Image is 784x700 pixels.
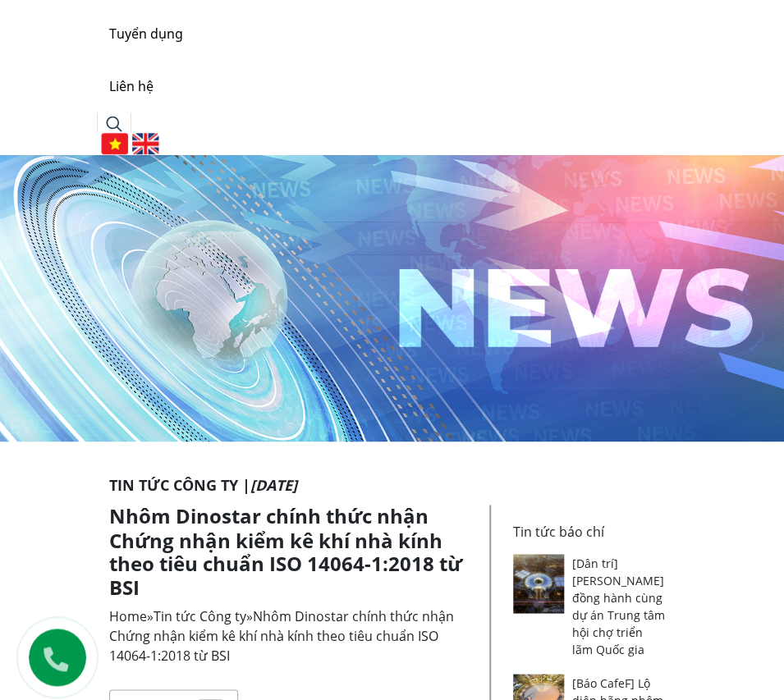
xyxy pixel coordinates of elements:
p: Tin tức Công ty | [109,474,676,496]
a: Tin tức Công ty [154,606,246,625]
a: Tuyển dụng [97,7,688,60]
img: Tiếng Việt [101,133,128,154]
p: Tin tức báo chí [513,521,666,541]
i: [DATE] [250,475,297,495]
img: [Dân trí] Nhôm Ngọc Diệp đồng hành cùng dự án Trung tâm hội chợ triển lãm Quốc gia [513,554,564,613]
a: Liên hệ [97,60,688,112]
a: Home [109,606,147,625]
span: » » [109,606,454,664]
h1: Nhôm Dinostar chính thức nhận Chứng nhận kiểm kê khí nhà kính theo tiêu chuẩn ISO 14064-1:2018 từ... [109,505,477,599]
img: English [132,133,159,154]
img: search [106,116,122,132]
span: Nhôm Dinostar chính thức nhận Chứng nhận kiểm kê khí nhà kính theo tiêu chuẩn ISO 14064-1:2018 từ... [109,606,454,664]
a: [Dân trí] [PERSON_NAME] đồng hành cùng dự án Trung tâm hội chợ triển lãm Quốc gia [572,555,665,657]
